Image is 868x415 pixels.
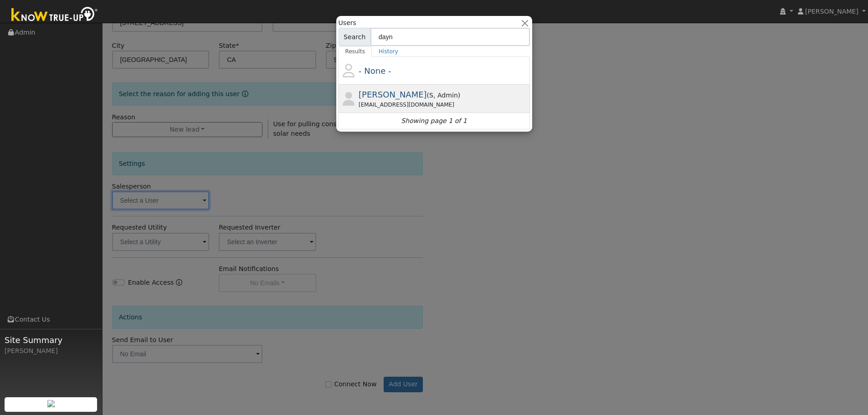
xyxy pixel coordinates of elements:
[359,66,391,76] span: - None -
[359,101,528,109] div: [EMAIL_ADDRESS][DOMAIN_NAME]
[339,28,371,46] span: Search
[429,92,433,99] span: Salesperson
[401,116,467,126] i: Showing page 1 of 1
[359,90,427,99] span: [PERSON_NAME]
[339,46,372,57] a: Results
[805,8,858,15] span: [PERSON_NAME]
[5,346,98,356] div: [PERSON_NAME]
[5,334,98,346] span: Site Summary
[433,92,458,99] span: Admin
[7,5,103,26] img: Know True-Up
[427,92,461,99] span: ( )
[339,18,356,28] span: Users
[372,46,405,57] a: History
[47,400,55,407] img: retrieve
